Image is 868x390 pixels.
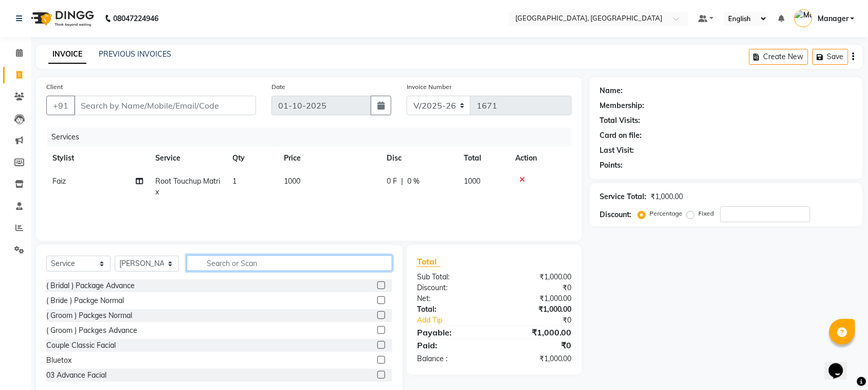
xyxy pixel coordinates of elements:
[699,209,714,218] label: Fixed
[387,176,397,187] span: 0 F
[272,82,285,92] label: Date
[46,310,132,321] div: ( Groom ) Packges Normal
[409,315,509,326] a: Add Tip
[600,209,632,220] div: Discount:
[232,176,237,186] span: 1
[812,49,848,65] button: Save
[509,147,572,170] th: Action
[46,295,124,306] div: ( Bride ) Packge Normal
[600,85,623,96] div: Name:
[407,82,451,92] label: Invoice Number
[278,147,381,170] th: Price
[600,145,635,156] div: Last Visit:
[464,176,480,186] span: 1000
[600,100,645,111] div: Membership:
[407,176,420,187] span: 0 %
[409,272,495,282] div: Sub Total:
[494,293,580,304] div: ₹1,000.00
[494,282,580,293] div: ₹0
[794,9,812,27] img: Manager
[187,255,392,271] input: Search or Scan
[494,339,580,351] div: ₹0
[409,353,495,364] div: Balance :
[155,176,220,197] span: Root Touchup Matrix
[749,49,808,65] button: Create New
[600,160,623,171] div: Points:
[284,176,300,186] span: 1000
[74,96,256,115] input: Search by Name/Mobile/Email/Code
[650,209,683,218] label: Percentage
[47,128,580,147] div: Services
[46,325,137,336] div: ( Groom ) Packges Advance
[494,304,580,315] div: ₹1,000.00
[409,282,495,293] div: Discount:
[651,191,683,202] div: ₹1,000.00
[818,13,848,24] span: Manager
[600,191,647,202] div: Service Total:
[825,349,858,380] iframe: chat widget
[409,326,495,339] div: Payable:
[401,176,403,187] span: |
[46,355,71,366] div: Bluetox
[226,147,278,170] th: Qty
[409,293,495,304] div: Net:
[26,4,97,33] img: logo
[509,315,580,326] div: ₹0
[99,49,171,59] a: PREVIOUS INVOICES
[46,340,116,351] div: Couple Classic Facial
[458,147,509,170] th: Total
[46,96,75,115] button: +91
[494,272,580,282] div: ₹1,000.00
[600,130,642,141] div: Card on file:
[381,147,458,170] th: Disc
[600,115,641,126] div: Total Visits:
[409,304,495,315] div: Total:
[46,147,149,170] th: Stylist
[409,339,495,351] div: Paid:
[417,256,441,267] span: Total
[52,176,66,186] span: Faiz
[48,45,86,64] a: INVOICE
[46,370,106,381] div: 03 Advance Facial
[149,147,226,170] th: Service
[494,326,580,339] div: ₹1,000.00
[494,353,580,364] div: ₹1,000.00
[113,4,158,33] b: 08047224946
[46,82,63,92] label: Client
[46,280,135,291] div: ( Bridal ) Package Advance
